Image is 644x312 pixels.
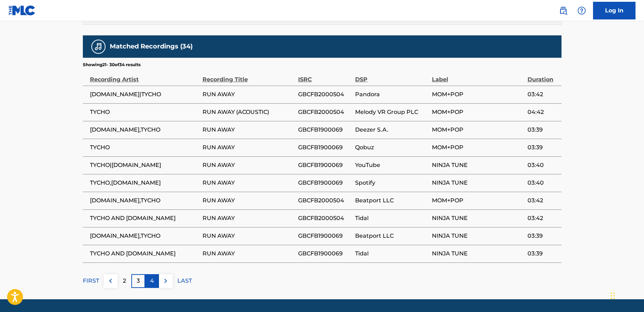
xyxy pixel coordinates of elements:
[355,126,428,134] span: Deezer S.A.
[432,214,524,223] span: NINJA TUNE
[355,214,428,223] span: Tidal
[177,277,192,285] p: LAST
[106,277,115,285] img: left
[298,232,352,240] span: GBCFB1900069
[203,161,295,169] span: RUN AWAY
[203,90,295,99] span: RUN AWAY
[355,161,428,169] span: YouTube
[298,90,352,99] span: GBCFB2000504
[203,126,295,134] span: RUN AWAY
[355,68,428,84] div: DSP
[203,179,295,187] span: RUN AWAY
[8,5,36,16] img: MLC Logo
[432,196,524,205] span: MOM+POP
[432,179,524,187] span: NINJA TUNE
[203,108,295,116] span: RUN AWAY (ACOUSTIC)
[432,90,524,99] span: MOM+POP
[90,214,199,223] span: TYCHO AND [DOMAIN_NAME]
[528,161,558,169] span: 03:40
[90,108,199,116] span: TYCHO
[298,143,352,152] span: GBCFB1900069
[432,232,524,240] span: NINJA TUNE
[298,179,352,187] span: GBCFB1900069
[528,108,558,116] span: 04:42
[432,108,524,116] span: MOM+POP
[432,143,524,152] span: MOM+POP
[298,68,352,84] div: ISRC
[528,179,558,187] span: 03:40
[298,126,352,134] span: GBCFB1900069
[203,143,295,152] span: RUN AWAY
[528,90,558,99] span: 03:42
[83,277,99,285] p: FIRST
[161,277,170,285] img: right
[90,90,199,99] span: [DOMAIN_NAME]|TYCHO
[432,249,524,258] span: NINJA TUNE
[298,108,352,116] span: GBCFB2000504
[355,196,428,205] span: Beatport LLC
[355,179,428,187] span: Spotify
[528,232,558,240] span: 03:39
[298,214,352,223] span: GBCFB2000504
[83,62,141,68] p: Showing 21 - 30 of 34 results
[432,126,524,134] span: MOM+POP
[94,42,103,51] img: Matched Recordings
[528,68,558,84] div: Duration
[90,161,199,169] span: TYCHO|[DOMAIN_NAME]
[528,249,558,258] span: 03:39
[90,68,199,84] div: Recording Artist
[355,143,428,152] span: Qobuz
[90,143,199,152] span: TYCHO
[432,68,524,84] div: Label
[355,108,428,116] span: Melody VR Group PLC
[123,277,126,285] p: 2
[298,161,352,169] span: GBCFB1900069
[556,4,570,18] a: Public Search
[593,2,636,19] a: Log In
[90,196,199,205] span: [DOMAIN_NAME],TYCHO
[432,161,524,169] span: NINJA TUNE
[355,249,428,258] span: Tidal
[609,278,644,312] iframe: Chat Widget
[90,249,199,258] span: TYCHO AND [DOMAIN_NAME]
[203,249,295,258] span: RUN AWAY
[577,6,586,15] img: help
[203,196,295,205] span: RUN AWAY
[528,126,558,134] span: 03:39
[90,232,199,240] span: [DOMAIN_NAME],TYCHO
[298,249,352,258] span: GBCFB1900069
[355,90,428,99] span: Pandora
[203,68,295,84] div: Recording Title
[150,277,154,285] p: 4
[110,42,193,51] h5: Matched Recordings (34)
[137,277,140,285] p: 3
[203,232,295,240] span: RUN AWAY
[90,179,199,187] span: TYCHO,[DOMAIN_NAME]
[575,4,589,18] div: Help
[298,196,352,205] span: GBCFB2000504
[559,6,568,15] img: search
[528,196,558,205] span: 03:42
[528,143,558,152] span: 03:39
[203,214,295,223] span: RUN AWAY
[355,232,428,240] span: Beatport LLC
[611,285,615,306] div: Drag
[90,126,199,134] span: [DOMAIN_NAME],TYCHO
[528,214,558,223] span: 03:42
